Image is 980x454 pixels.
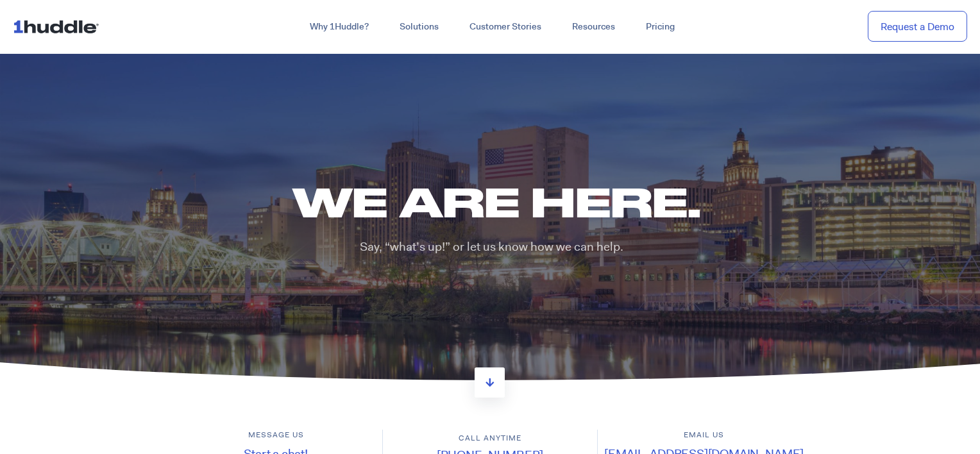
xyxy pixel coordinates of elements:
p: Say, “what’s up!” or let us know how we can help. [169,239,814,256]
h6: Email us [598,430,811,441]
a: Why 1Huddle? [294,15,384,38]
a: Request a Demo [868,11,967,42]
h6: Call anytime [383,433,596,444]
h1: We are here. [169,174,824,229]
a: Pricing [630,15,690,38]
img: ... [13,14,105,38]
a: Customer Stories [454,15,557,38]
a: Resources [557,15,630,38]
a: Solutions [384,15,454,38]
h6: Message us [169,430,382,441]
